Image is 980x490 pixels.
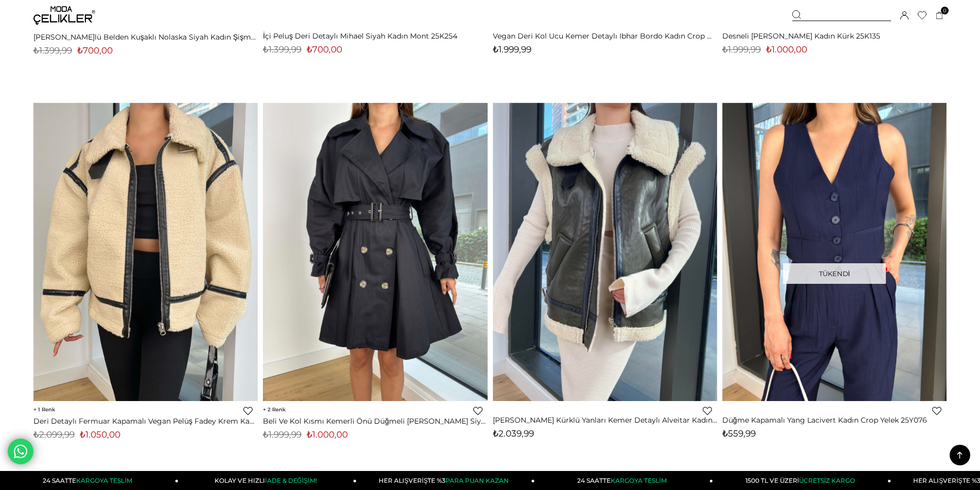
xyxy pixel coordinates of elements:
span: PARA PUAN KAZAN [446,477,509,484]
a: [PERSON_NAME]lü Belden Kuşaklı Nolaska Siyah Kadın Şişme Kaban 25K319 [33,32,258,42]
img: Düğme Kapamalı Yang Lacivert Kadın Crop Yelek 25Y076 [722,103,947,402]
a: Düğme Kapamalı Yang Lacivert Kadın Crop Yelek 25Y076 [722,415,947,425]
a: [PERSON_NAME] Kürklü Yanları Kemer Detaylı Alveitar Kadın Haki Deri Yelek 24k000136 [493,415,717,425]
a: Favorilere Ekle [243,406,253,415]
img: Deri Detaylı Fermuar Kapamalı Vegan Pelüş Fadey Krem Kadın Mont 25K094 [33,103,258,402]
span: ÜCRETSİZ KARGO [799,477,855,484]
a: Favorilere Ekle [473,406,483,415]
img: logo [33,6,95,25]
img: png;base64,iVBORw0KGgoAAAANSUhEUgAAAAEAAAABCAYAAAAfFcSJAAAAAXNSR0IArs4c6QAAAA1JREFUGFdjePfu3X8ACW... [33,61,34,61]
a: 24 SAATTEKARGOYA TESLİM [535,471,713,490]
a: Vegan Deri Kol Ucu Kemer Detaylı Ibhar Bordo Kadın Crop Deri Ceket 25K208 [493,31,717,41]
span: ₺1.050,00 [80,429,120,440]
a: Favorilere Ekle [703,406,712,415]
span: 1 [33,406,55,413]
a: İçi Peluş Deri Detaylı Mihael Siyah Kadın Mont 25K254 [263,31,487,41]
span: ₺559,99 [722,428,756,439]
span: ₺1.000,00 [766,44,807,55]
span: ₺1.999,99 [722,44,761,55]
span: İADE & DEĞİŞİM! [265,477,316,484]
img: png;base64,iVBORw0KGgoAAAANSUhEUgAAAAEAAAABCAYAAAAfFcSJAAAAAXNSR0IArs4c6QAAAA1JREFUGFdjePfu3X8ACW... [493,444,493,445]
span: ₺1.399,99 [263,44,301,55]
a: Deri Detaylı Fermuar Kapamalı Vegan Pelüş Fadey Krem Kadın Mont 25K094 [33,416,258,426]
span: ₺2.039,99 [493,428,534,439]
a: 1500 TL VE ÜZERİÜCRETSİZ KARGO [713,471,891,490]
span: 0 [941,7,949,14]
a: Desneli [PERSON_NAME] Kadın Kürk 25K135 [722,31,947,41]
a: KOLAY VE HIZLIİADE & DEĞİŞİM! [179,471,357,490]
span: ₺700,00 [77,45,113,56]
span: ₺1.999,99 [263,429,301,440]
span: KARGOYA TESLİM [76,477,132,484]
a: Beli Ve Kol Kısmı Kemerli Önü Düğmeli [PERSON_NAME] Siyah Kısa Trençkot 25K038 [263,416,487,426]
a: HER ALIŞVERİŞTE %3PARA PUAN KAZAN [357,471,534,490]
img: Beli Ve Kol Kısmı Kemerli Önü Düğmeli Nejc Kadın Siyah Kısa Trençkot 25K038 [263,103,487,402]
span: ₺1.000,00 [307,429,348,440]
span: ₺2.099,99 [33,429,75,440]
span: KARGOYA TESLİM [611,477,666,484]
a: 0 [936,12,943,20]
span: ₺1.999,99 [493,44,531,55]
a: Favorilere Ekle [932,406,941,415]
img: İçi Vegan Kürklü Yanları Kemer Detaylı Alveitar Kadın Haki Deri Yelek 24k000136 [493,103,717,402]
img: png;base64,iVBORw0KGgoAAAANSUhEUgAAAAEAAAABCAYAAAAfFcSJAAAAAXNSR0IArs4c6QAAAA1JREFUGFdjePfu3X8ACW... [33,445,34,445]
span: 2 [263,406,286,413]
a: 24 SAATTEKARGOYA TESLİM [1,471,179,490]
span: ₺1.399,99 [33,45,72,56]
span: ₺700,00 [307,44,342,55]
